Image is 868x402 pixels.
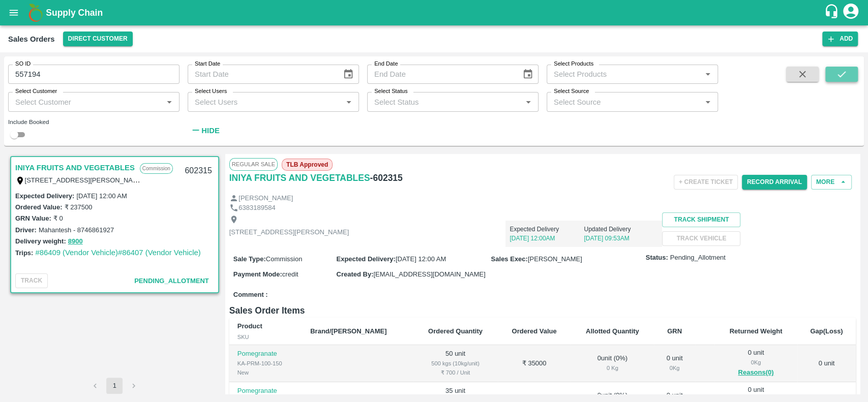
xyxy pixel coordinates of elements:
label: End Date [374,60,398,68]
button: Record Arrival [742,175,807,190]
div: New [237,368,294,377]
input: Select Source [550,95,698,108]
div: 0 unit [662,354,687,373]
label: Select Users [195,87,227,96]
div: 500 kgs (10kg/unit) [421,359,489,368]
label: Select Source [554,87,589,96]
div: 0 unit [723,348,789,379]
div: 602315 [178,159,218,183]
input: Select Users [191,95,339,108]
p: [DATE] 09:53AM [584,234,658,243]
b: GRN [667,327,682,335]
div: 0 Kg [662,363,687,373]
label: Ordered Value: [15,203,62,211]
div: KA-PRM-100-150 [237,359,294,368]
div: 0 unit ( 0 %) [579,354,646,373]
label: ₹ 237500 [64,203,92,211]
img: logo [25,3,46,23]
button: Choose date [518,65,537,84]
span: Pending_Allotment [134,277,209,285]
input: Select Customer [11,95,160,108]
label: SO ID [15,60,31,68]
span: credit [282,270,298,278]
label: Created By : [336,270,373,278]
span: Pending_Allotment [670,253,726,263]
div: Sales Orders [8,33,55,46]
label: Delivery weight: [15,237,66,245]
a: #86407 (Vendor Vehicle) [118,249,201,257]
button: open drawer [2,1,25,24]
span: TLB Approved [282,159,333,171]
div: 0 Kg [723,358,789,367]
span: Commission [266,255,303,263]
label: Driver: [15,226,37,234]
button: Open [701,68,714,81]
label: GRN Value: [15,214,51,222]
div: ₹ 700 / Unit [421,368,489,377]
strong: Hide [201,127,219,135]
div: SKU [237,332,294,342]
label: Select Customer [15,87,57,96]
label: Sale Type : [233,255,266,263]
div: account of current user [842,2,860,23]
label: [STREET_ADDRESS][PERSON_NAME] [25,176,145,184]
nav: pagination navigation [85,378,143,394]
div: Include Booked [8,117,179,127]
button: Add [822,32,858,46]
b: Returned Weight [730,327,783,335]
label: Status: [646,253,668,263]
b: Ordered Value [512,327,556,335]
input: Enter SO ID [8,65,179,84]
button: Open [163,96,176,109]
input: Select Products [550,68,698,81]
label: Trips: [15,249,33,257]
label: Payment Mode : [233,270,282,278]
button: Hide [188,122,222,139]
button: Track Shipment [662,212,740,227]
p: [STREET_ADDRESS][PERSON_NAME] [229,228,349,237]
button: Reasons(0) [723,367,789,379]
span: [PERSON_NAME] [528,255,582,263]
button: page 1 [106,378,123,394]
label: ₹ 0 [53,214,63,222]
label: Mahantesh - 8746861927 [39,226,114,234]
label: Expected Delivery : [15,192,74,200]
b: Allotted Quantity [586,327,639,335]
b: Supply Chain [46,8,103,18]
h6: - 602315 [370,171,403,185]
button: Choose date [339,65,358,84]
p: Updated Delivery [584,225,658,234]
label: Select Status [374,87,408,96]
h6: INIYA FRUITS AND VEGETABLES [229,171,370,185]
td: 50 unit [413,345,497,382]
p: [DATE] 12:00AM [510,234,584,243]
label: [DATE] 12:00 AM [76,192,127,200]
b: Product [237,322,262,330]
input: End Date [367,65,514,84]
b: Brand/[PERSON_NAME] [310,327,386,335]
a: INIYA FRUITS AND VEGETABLES [15,161,135,174]
span: Regular Sale [229,158,278,170]
button: Open [701,96,714,109]
button: Select DC [63,32,133,46]
label: Select Products [554,60,593,68]
td: 0 unit [797,345,856,382]
label: Sales Exec : [491,255,528,263]
div: 0 Kg [579,363,646,373]
p: Pomegranate [237,349,294,359]
button: Open [342,96,355,109]
span: [DATE] 12:00 AM [396,255,446,263]
p: 6383189584 [238,203,275,213]
input: Start Date [188,65,335,84]
h6: Sales Order Items [229,303,856,318]
label: Start Date [195,60,220,68]
button: Open [522,96,535,109]
button: 8900 [68,236,83,248]
p: Pomegranate [237,386,294,396]
a: Supply Chain [46,6,824,20]
b: Ordered Quantity [428,327,483,335]
p: Expected Delivery [510,225,584,234]
label: Comment : [233,290,268,300]
div: customer-support [824,4,842,22]
td: ₹ 35000 [498,345,571,382]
